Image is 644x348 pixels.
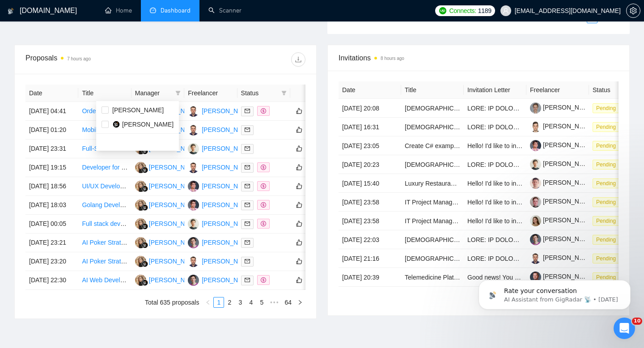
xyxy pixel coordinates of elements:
span: user [503,8,509,14]
td: [DATE] 21:16 [339,249,401,268]
img: c1YgOfV6aCabA-kIN0K9QKHWx4vBA3sQKBP5fquinYxJemlEwNbo6gxNfQKuEtozso [530,140,541,151]
div: [PERSON_NAME] [202,275,253,285]
span: mail [245,259,250,264]
div: [PERSON_NAME] [149,219,200,229]
img: upwork-logo.png [439,7,446,14]
td: [DATE] 18:56 [25,177,78,196]
div: [PERSON_NAME] [202,106,253,116]
td: Native Speakers of Polish – Talent Bench for Future Managed Services Recording Projects [401,99,464,118]
span: dollar [261,277,266,283]
a: setting [626,7,640,14]
img: KY [135,237,146,248]
td: IT Project Manager (hands on) Social Media Platform Algorithms Backend Frontend UI/UX [401,193,464,212]
span: like [296,239,302,246]
button: right [295,297,305,308]
span: setting [627,7,640,14]
td: Create C# examples for new open-source web application framework [401,136,464,155]
span: like [296,258,302,265]
td: AI Web Developer [78,271,131,290]
li: 5 [256,297,267,308]
span: like [296,107,302,115]
td: IT Project Manager (hands on) Social Media Platform Algorithms Backend Frontend UI/UX [401,212,464,230]
a: 64 [282,297,294,307]
a: [PERSON_NAME] [530,141,594,149]
th: Freelancer [184,85,237,102]
button: left [576,13,587,23]
iframe: Intercom notifications message [465,261,644,324]
li: Previous Page [576,13,587,23]
td: [DATE] 20:08 [339,99,401,118]
span: dollar [261,183,266,189]
span: mail [245,146,250,151]
a: Pending [593,198,623,205]
div: [PERSON_NAME] [202,200,253,210]
td: Native Speakers of Polish – Talent Bench for Future Managed Services Recording Projects [401,118,464,136]
td: [DATE] 18:03 [25,196,78,215]
a: AV[PERSON_NAME] [188,238,253,246]
button: right [608,13,619,23]
span: dollar [261,165,266,170]
span: Pending [593,122,619,132]
img: c19dq6M_UOzF38z0dIkxH0szdY2YnMGZVsaWiZt9URL2hULqGLfVEcQBedVfWGQXzR [530,178,541,189]
span: Pending [593,103,619,113]
img: KY [135,275,146,286]
td: AI Poker Strategy Assistant [78,233,131,252]
a: [PERSON_NAME] [530,198,594,205]
span: mail [245,221,250,226]
span: like [296,201,302,208]
a: SK[PERSON_NAME] [188,144,253,152]
th: Date [25,85,78,102]
a: 4 [246,297,256,307]
time: 8 hours ago [381,56,404,61]
a: homeHome [105,7,132,14]
td: Native Speakers of Polish – Talent Bench for Future Managed Services Recording Projects [401,230,464,249]
span: Connects: [449,6,476,16]
a: Pending [593,123,623,130]
button: like [294,143,305,154]
img: gigradar-bm.png [142,204,148,211]
td: Native Speakers of Polish – Talent Bench for Future Managed Services Recording Projects [401,155,464,174]
button: like [294,256,305,267]
img: AL [188,256,199,267]
td: [DATE] 19:15 [25,158,78,177]
td: [DATE] 15:40 [339,174,401,193]
button: like [294,237,305,248]
a: Golang Developer for Mobile Grocery App [82,201,198,208]
td: Luxury Restaurant Website Designer & Developer (Storytelling, Multi-Location, High-End Design) [401,174,464,193]
td: AI Poker Strategy Assistant [78,252,131,271]
a: KY[PERSON_NAME] [135,276,200,283]
img: RI [188,181,199,192]
th: Manager [131,85,184,102]
button: setting [626,4,640,18]
td: Developer for Custom Platform with Supermarket Software & Instacart Integration [78,158,131,177]
a: Pending [593,142,623,149]
img: AV [188,237,199,248]
a: AL[PERSON_NAME] [188,126,253,133]
a: AI Poker Strategy Assistant [82,239,158,246]
span: mail [245,202,250,208]
li: Next Page [295,297,305,308]
span: Status [241,88,278,98]
span: filter [175,90,181,96]
span: filter [174,86,182,100]
td: [DATE] 23:31 [25,140,78,158]
td: [DATE] 22:30 [25,271,78,290]
img: c1X5jpOxj04V-eoJUMNvg0NXNcAPCgCNVhW3pjtYrJIlqYH4w9ntYDZ5-Cm49hkgRW [530,196,541,208]
div: [PERSON_NAME] [149,162,200,172]
a: Pending [593,179,623,187]
a: Full stack developer [82,220,138,227]
div: [PERSON_NAME] [149,181,200,191]
span: [PERSON_NAME] [112,106,164,114]
a: [PERSON_NAME] [530,235,594,242]
th: Title [78,85,131,102]
img: gigradar-bm.png [142,167,148,173]
li: Next Page [608,13,619,23]
a: KY[PERSON_NAME] [135,182,200,189]
img: KY [135,181,146,192]
img: c1qksV003Sx_kZkvHvEpC1T0cpRvOjrpg1YWNCkDX580nKyr-J0YP56EJkjT1n7oN7 [530,121,541,132]
td: [DATE] 01:20 [25,121,78,140]
a: AV[PERSON_NAME] [188,276,253,283]
li: 1 [213,297,224,308]
span: Pending [593,216,619,226]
